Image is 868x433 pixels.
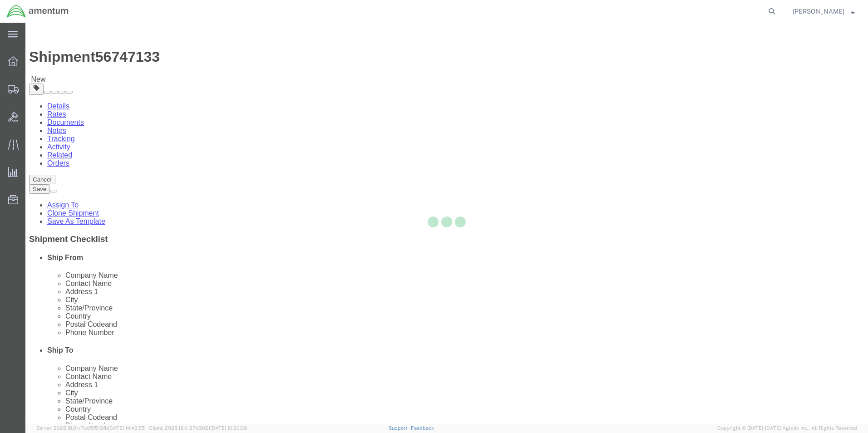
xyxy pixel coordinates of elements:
[717,424,857,432] span: Copyright © [DATE]-[DATE] Agistix Inc., All Rights Reserved
[108,425,145,431] span: [DATE] 14:43:55
[6,5,69,18] img: logo
[210,425,247,431] span: [DATE] 10:20:09
[389,425,411,431] a: Support
[793,6,844,16] span: Charles Serrano
[36,425,145,431] span: Server: 2025.18.0-c7ad5f513fb
[411,425,434,431] a: Feedback
[792,6,855,17] button: [PERSON_NAME]
[149,425,247,431] span: Client: 2025.18.0-27d3021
